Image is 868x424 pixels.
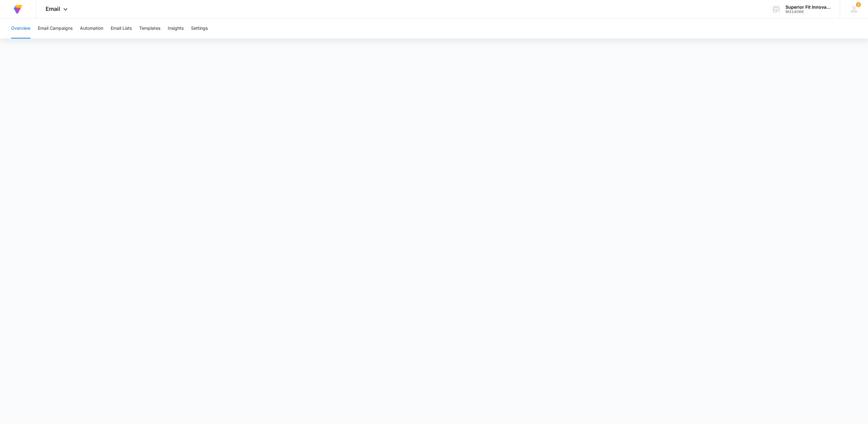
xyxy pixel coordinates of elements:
div: notifications count [856,2,861,7]
span: 2 [856,2,861,7]
div: account id [786,10,831,14]
img: Volusion [12,4,24,15]
button: Templates [139,19,160,38]
button: Overview [11,19,30,38]
button: Insights [168,19,184,38]
button: Email Lists [111,19,132,38]
button: Settings [191,19,208,38]
button: Automation [80,19,103,38]
span: Email [46,6,60,12]
button: Email Campaigns [38,19,73,38]
div: account name [786,5,831,10]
